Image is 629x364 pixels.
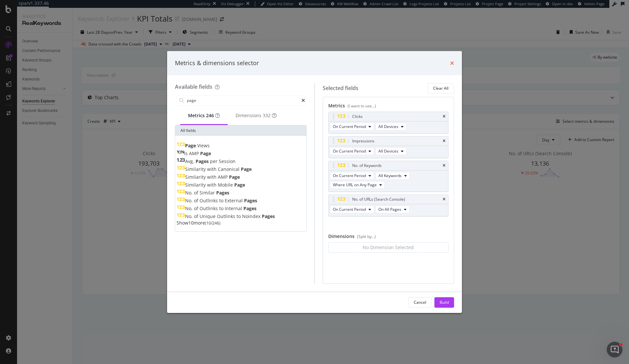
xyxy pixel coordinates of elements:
span: per [210,158,219,164]
span: On Current Period [333,173,366,178]
button: On Current Period [330,206,374,213]
span: External [225,197,244,204]
div: No. of URLs (Search Console)timesOn Current PeriodOn All Pages [328,194,449,216]
span: On Current Period [333,148,366,154]
div: Cancel [414,300,426,305]
div: modal [167,51,462,313]
span: of [194,190,200,196]
span: All Devices [378,124,398,129]
span: Pages [244,197,257,204]
div: No Dimension Selected [363,244,414,251]
button: Cancel [408,297,432,308]
span: Pages [216,190,229,196]
span: Outlinks [217,213,237,219]
button: All Devices [375,147,407,155]
span: Page [185,142,197,149]
div: brand label [263,112,271,119]
span: Internal [225,205,243,211]
span: with [207,166,218,172]
div: times [443,115,446,118]
div: times [443,164,446,168]
div: Metrics [328,102,449,112]
span: All Keywords [378,173,402,178]
span: Canonical [218,166,241,172]
span: Unique [200,213,217,219]
span: of [194,197,200,204]
span: Similarity [185,166,207,172]
button: All Keywords [375,172,410,180]
span: On All Pages [378,207,401,212]
span: to [219,197,225,204]
span: On Current Period [333,207,366,212]
span: Page [234,182,245,188]
span: Outlinks [200,197,219,204]
div: No. of KeywordstimesOn Current PeriodAll KeywordsWhere URL on Any Page [328,161,449,192]
input: Search by field name [186,96,301,105]
span: Similar [200,190,216,196]
span: Is [184,150,189,156]
span: with [207,174,218,180]
span: Page [241,166,252,172]
div: times [450,59,454,67]
div: times [443,197,446,201]
div: ClickstimesOn Current PeriodAll Devices [328,112,449,134]
div: times [443,139,446,143]
button: On Current Period [330,123,374,131]
button: Clear All [428,83,454,94]
span: Page [229,174,240,180]
button: On Current Period [330,172,374,180]
div: (I want to see...) [348,103,376,109]
div: Dimensions [328,233,449,242]
span: Mobile [218,182,234,188]
div: Metrics & dimensions selector [175,59,259,67]
span: No. [185,190,194,196]
div: Dimensions [236,112,276,119]
span: of [194,205,200,211]
div: All fields [175,125,306,136]
span: Similarity [185,182,207,188]
button: On Current Period [330,147,374,155]
button: All Devices [375,123,407,131]
span: AMP [218,174,229,180]
span: 246 [206,112,214,118]
div: Impressions [352,138,374,144]
span: ( 10 / 246 ) [205,220,220,226]
iframe: Intercom live chat [607,342,622,357]
span: to [237,213,242,219]
span: Pages [243,205,257,211]
span: Similarity [185,174,207,180]
span: to [219,205,225,211]
span: Pages [262,213,275,219]
div: ImpressionstimesOn Current PeriodAll Devices [328,136,449,158]
div: Metrics [188,112,220,119]
div: No. of URLs (Search Console) [352,196,405,203]
span: No. [185,205,194,211]
div: Clicks [352,113,363,120]
span: No. [185,197,194,204]
span: Avg. [185,158,196,164]
span: Page [200,150,211,156]
span: AMP [189,150,200,156]
span: 332 [263,112,271,118]
span: Show 10 more [177,220,205,226]
span: with [207,182,218,188]
div: (Split by...) [357,234,376,239]
span: Outlinks [200,205,219,211]
span: Where URL on Any Page [333,182,377,188]
div: Selected fields [323,84,358,92]
span: Session [219,158,236,164]
button: Build [434,297,454,308]
button: Where URL on Any Page [330,181,385,189]
span: Noindex [242,213,262,219]
div: Clear All [433,85,448,91]
div: No. of Keywords [352,162,382,169]
span: On Current Period [333,124,366,129]
span: Views [197,142,210,149]
span: No. [185,213,194,219]
span: Pages [196,158,210,164]
div: Available fields [175,83,212,90]
span: of [194,213,200,219]
div: Build [440,300,449,305]
span: All Devices [378,148,398,154]
div: brand label [206,112,214,119]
